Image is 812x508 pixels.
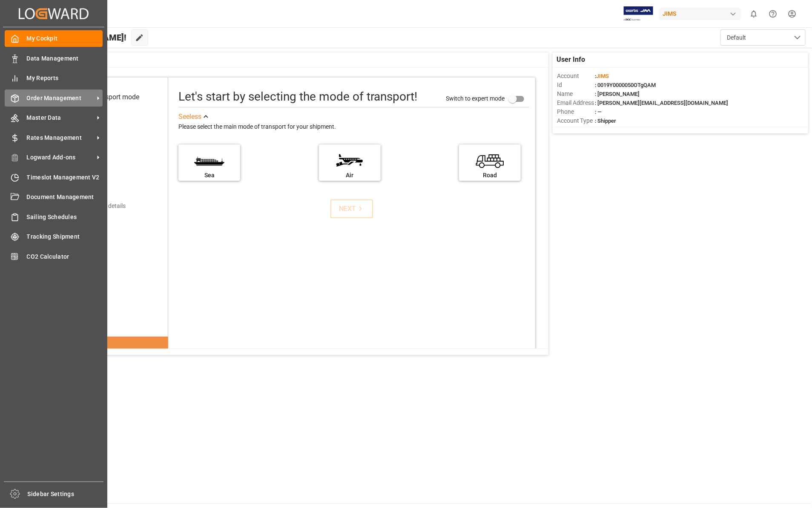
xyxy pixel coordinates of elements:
[27,94,94,103] span: Order Management
[339,204,365,214] div: NEXT
[27,193,103,202] span: Document Management
[595,109,602,115] span: : —
[330,199,373,218] button: NEXT
[557,55,585,65] span: User Info
[27,173,103,182] span: Timeslot Management V2
[557,81,595,89] span: Id
[5,248,103,265] a: CO2 Calculator
[72,202,126,211] div: Add shipping details
[624,6,653,21] img: Exertis%20JAM%20-%20Email%20Logo.jpg_1722504956.jpg
[5,70,103,87] a: My Reports
[595,73,609,79] span: :
[27,133,94,142] span: Rates Management
[557,72,595,81] span: Account
[463,171,516,180] div: Road
[5,208,103,225] a: Sailing Schedules
[595,118,617,124] span: : Shipper
[720,29,806,46] button: open menu
[27,54,103,63] span: Data Management
[557,89,595,98] span: Name
[178,88,417,106] div: Let's start by selecting the mode of transport!
[557,98,595,107] span: Email Address
[5,228,103,245] a: Tracking Shipment
[35,29,127,46] span: Hello [PERSON_NAME]!
[595,100,729,106] span: : [PERSON_NAME][EMAIL_ADDRESS][DOMAIN_NAME]
[595,91,640,97] span: : [PERSON_NAME]
[744,4,763,23] button: show 0 new notifications
[659,8,741,20] div: JIMS
[659,6,744,22] button: JIMS
[183,171,236,180] div: Sea
[763,4,783,23] button: Help Center
[595,82,656,88] span: : 0019Y0000050OTgQAM
[5,50,103,66] a: Data Management
[28,490,104,499] span: Sidebar Settings
[27,252,103,261] span: CO2 Calculator
[5,189,103,205] a: Document Management
[597,73,609,79] span: JIMS
[27,74,103,83] span: My Reports
[27,232,103,241] span: Tracking Shipment
[5,169,103,185] a: Timeslot Management V2
[446,95,505,102] span: Switch to expert mode
[323,171,376,180] div: Air
[27,34,103,43] span: My Cockpit
[27,113,94,122] span: Master Data
[27,213,103,222] span: Sailing Schedules
[73,92,139,102] div: Select transport mode
[27,153,94,162] span: Logward Add-ons
[178,122,529,132] div: Please select the main mode of transport for your shipment.
[727,33,746,42] span: Default
[557,116,595,125] span: Account Type
[5,30,103,47] a: My Cockpit
[557,107,595,116] span: Phone
[178,112,201,122] div: See less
